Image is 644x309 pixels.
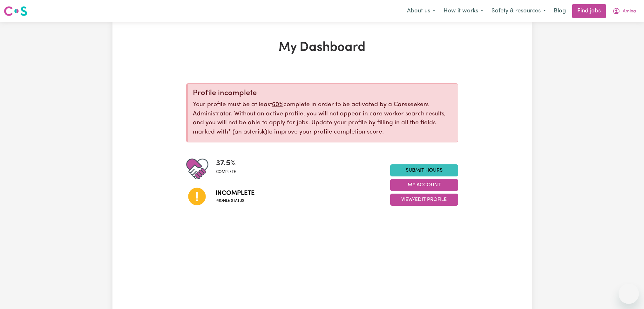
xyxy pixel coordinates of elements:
span: Profile status [215,198,254,204]
span: an asterisk [228,129,267,135]
button: How it works [439,4,487,18]
img: Careseekers logo [4,5,27,17]
span: complete [216,169,236,175]
a: Find jobs [572,4,606,18]
iframe: Button to launch messaging window [619,284,639,304]
div: Profile completeness: 37.5% [216,158,241,180]
div: Profile incomplete [193,89,453,98]
span: Amina [623,8,636,15]
button: About us [403,4,439,18]
u: 60% [272,102,283,108]
button: Safety & resources [487,4,550,18]
span: 37.5 % [216,158,236,169]
h1: My Dashboard [186,40,458,55]
a: Blog [550,4,570,18]
button: View/Edit Profile [390,194,458,206]
button: My Account [608,4,640,18]
p: Your profile must be at least complete in order to be activated by a Careseekers Administrator. W... [193,100,453,137]
a: Submit Hours [390,164,458,176]
a: Careseekers logo [4,4,27,18]
button: My Account [390,179,458,191]
span: Incomplete [215,189,254,198]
